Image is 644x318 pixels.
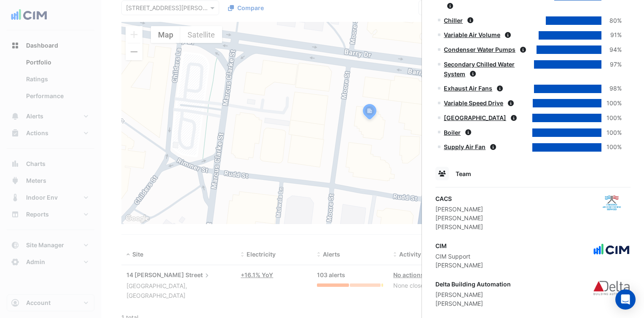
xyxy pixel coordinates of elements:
div: Delta Building Automation [435,280,511,289]
div: [PERSON_NAME] [435,261,483,270]
span: Team [456,170,471,177]
img: Delta Building Automation [593,280,631,297]
div: CIM Support [435,252,483,261]
a: Chiller [444,17,463,24]
a: Supply Air Fan [444,143,486,150]
div: 100% [601,113,622,123]
a: [GEOGRAPHIC_DATA] [444,114,506,121]
div: 97% [601,60,622,69]
div: 94% [601,45,622,55]
div: 100% [601,128,622,138]
a: Condenser Water Pumps [444,46,515,53]
div: CACS [435,194,483,203]
div: [PERSON_NAME] [435,222,483,231]
div: Open Intercom Messenger [615,289,636,310]
a: Boiler [444,129,461,136]
div: [PERSON_NAME] [435,290,511,299]
a: Secondary Chilled Water System [444,61,515,77]
div: 91% [601,30,622,40]
div: 100% [601,99,622,108]
a: Exhaust Air Fans [444,85,492,92]
div: [PERSON_NAME] [435,299,511,308]
div: [PERSON_NAME] [435,214,483,222]
div: 100% [601,142,622,152]
div: [PERSON_NAME] [435,205,483,214]
img: CIM [593,241,631,258]
div: 80% [601,16,622,26]
img: CACS [593,194,631,211]
a: Variable Speed Drive [444,99,503,107]
div: CIM [435,241,483,250]
a: Variable Air Volume [444,31,500,38]
div: 98% [601,84,622,94]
